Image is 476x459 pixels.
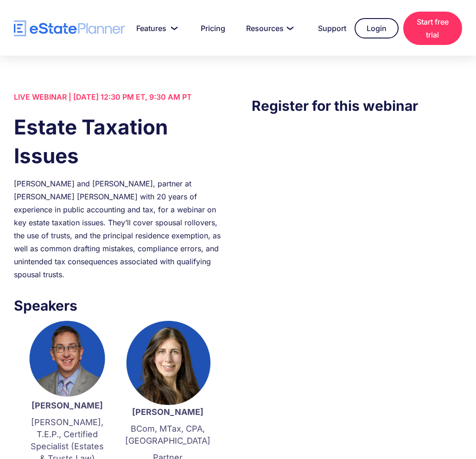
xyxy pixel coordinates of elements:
[190,19,230,38] a: Pricing
[252,135,462,293] iframe: Form 0
[132,407,203,417] strong: [PERSON_NAME]
[403,12,462,45] a: Start free trial
[125,423,210,447] p: BCom, MTax, CPA, [GEOGRAPHIC_DATA]
[32,401,103,410] strong: [PERSON_NAME]
[307,19,350,38] a: Support
[252,95,462,116] h3: Register for this webinar
[14,295,224,316] h3: Speakers
[14,20,125,37] a: home
[14,90,224,103] div: LIVE WEBINAR | [DATE] 12:30 PM ET, 9:30 AM PT
[355,18,399,38] a: Login
[125,19,185,38] a: Features
[14,113,224,170] h1: Estate Taxation Issues
[14,177,224,281] div: [PERSON_NAME] and [PERSON_NAME], partner at [PERSON_NAME] [PERSON_NAME] with 20 years of experien...
[235,19,302,38] a: Resources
